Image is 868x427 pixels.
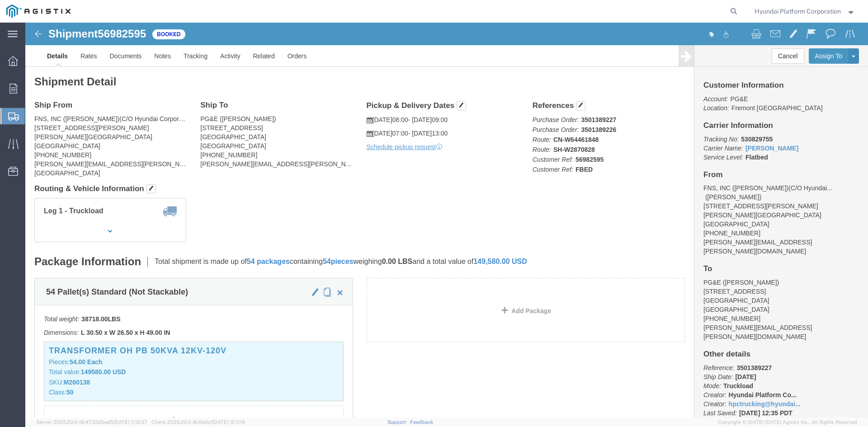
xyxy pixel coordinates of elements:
[212,419,245,425] span: [DATE] 12:11:14
[754,6,856,17] button: Hyundai Platform Corporation
[6,5,71,18] img: logo
[755,6,841,16] span: Hyundai Platform Corporation
[387,419,410,425] a: Support
[25,23,868,418] iframe: FS Legacy Container
[113,419,147,425] span: [DATE] 11:13:37
[151,419,245,425] span: Client: 2025.20.0-8c6e0cf
[36,419,147,425] span: Server: 2025.20.0-db47332bad5
[718,418,857,426] span: Copyright © [DATE]-[DATE] Agistix Inc., All Rights Reserved
[410,419,433,425] a: Feedback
